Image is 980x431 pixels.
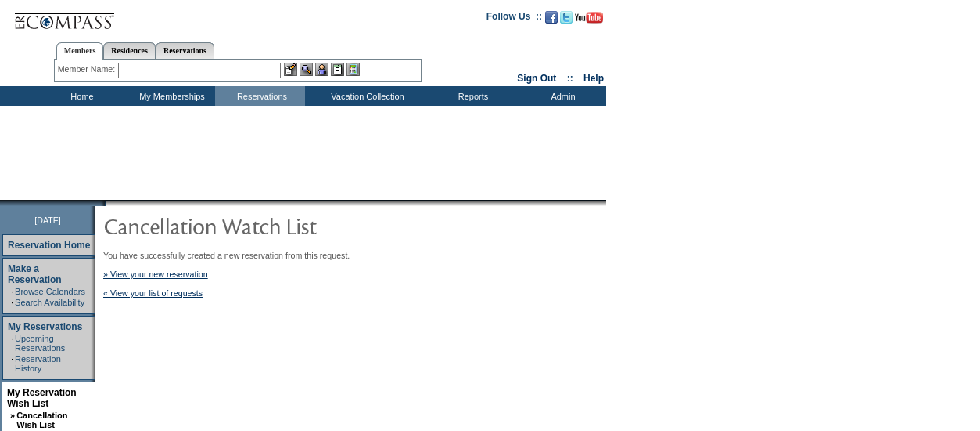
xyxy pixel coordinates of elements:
a: Follow us on Twitter [560,16,573,25]
a: My Reservation Wish List [7,387,77,409]
img: Subscribe to our YouTube Channel [575,12,603,24]
a: Make a Reservation [8,263,62,285]
img: pgTtlCancellationNotification.gif [103,210,416,241]
a: Reservation Home [8,240,90,251]
img: View [300,63,313,76]
a: Search Availability [15,298,84,307]
td: Follow Us :: [486,9,542,28]
a: Upcoming Reservations [15,334,65,353]
td: Home [35,86,125,106]
img: Reservations [331,63,344,76]
span: [DATE] [34,215,61,225]
td: Admin [516,86,606,106]
td: Reports [426,86,516,106]
a: » View your new reservation [103,270,208,279]
a: Members [56,42,104,60]
a: Subscribe to our YouTube Channel [575,16,603,25]
a: Browse Calendars [15,287,85,296]
img: Become our fan on Facebook [545,11,558,24]
img: promoShadowLeftCorner.gif [100,200,106,206]
div: Member Name: [58,63,118,76]
a: « View your list of requests [103,288,203,298]
td: My Memberships [125,86,215,106]
a: My Reservations [8,321,82,332]
td: · [11,354,13,373]
td: Reservations [215,86,305,106]
span: :: [567,73,573,84]
span: You have successfully created a new reservation from this request. [103,251,350,260]
img: b_calculator.gif [346,63,360,76]
img: Impersonate [315,63,328,76]
td: Vacation Collection [305,86,426,106]
a: Help [583,73,604,84]
img: Follow us on Twitter [560,11,573,24]
b: » [10,411,15,420]
td: · [11,287,13,296]
img: b_edit.gif [284,63,297,76]
a: Become our fan on Facebook [545,16,558,25]
td: · [11,334,13,353]
a: Residences [103,42,156,59]
a: Reservations [156,42,214,59]
img: blank.gif [106,200,107,206]
a: Reservation History [15,354,61,373]
td: · [11,298,13,307]
a: Sign Out [517,73,556,84]
a: Cancellation Wish List [16,411,67,429]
